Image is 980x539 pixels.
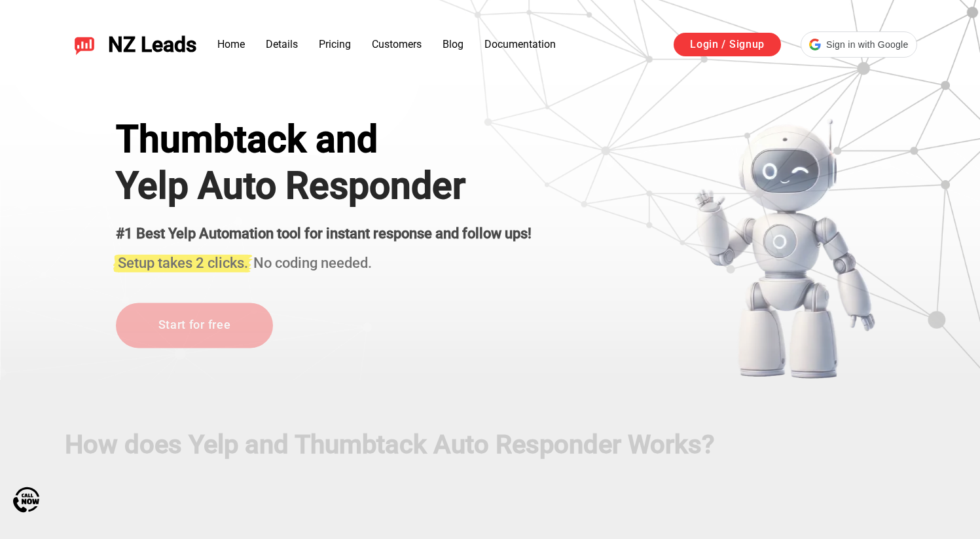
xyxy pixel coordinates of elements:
strong: #1 Best Yelp Automation tool for instant response and follow ups! [116,225,532,242]
span: Setup takes 2 clicks. [118,255,248,271]
a: Pricing [319,38,351,50]
a: Login / Signup [674,33,781,56]
a: Start for free [116,303,273,348]
span: NZ Leads [108,33,196,57]
h3: No coding needed. [116,247,532,273]
img: Call Now [13,487,39,513]
img: yelp bot [694,118,877,380]
a: Customers [372,38,422,50]
img: NZ Leads logo [74,34,95,55]
h1: Yelp Auto Responder [116,164,532,207]
div: Sign in with Google [801,31,916,58]
a: Documentation [484,38,556,50]
a: Blog [443,38,463,50]
a: Home [217,38,245,50]
a: Details [266,38,298,50]
h2: How does Yelp and Thumbtack Auto Responder Works? [65,430,916,460]
div: Thumbtack and [116,118,532,161]
span: Sign in with Google [826,38,908,52]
